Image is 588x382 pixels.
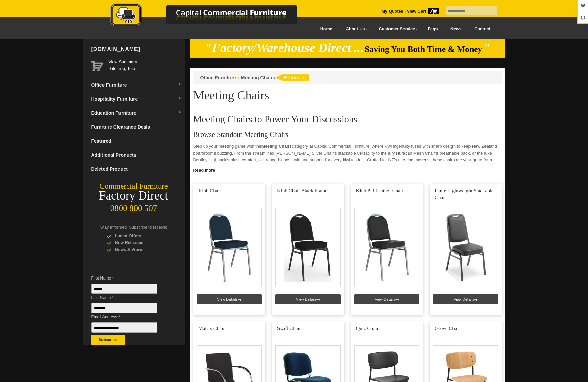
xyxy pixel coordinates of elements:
[261,144,292,149] strong: Meeting Chairs
[89,106,185,120] a: Education Furnituredropdown
[100,225,127,230] span: Stay Informed
[91,275,168,282] span: First Name *
[89,78,185,92] a: Office Furnituredropdown
[428,8,439,14] span: 0
[89,134,185,148] a: Featured
[91,314,168,320] span: Email Address *
[406,9,439,14] a: View Cart0
[371,21,421,37] a: Customer Service
[205,41,364,55] em: "Factory/Warehouse Direct ...
[89,162,185,176] a: Deleted Product
[382,9,403,14] a: My Quotes
[107,233,171,239] div: Latest Offers
[129,225,167,230] span: Subscribe to receive:
[190,165,505,174] a: Click to read more
[89,120,185,134] a: Furniture Clearance Deals
[83,181,185,191] div: Commercial Furniture
[107,239,171,246] div: New Releases
[109,59,182,65] a: View Summary
[89,39,185,60] div: [DOMAIN_NAME]
[178,111,182,115] img: dropdown
[338,21,371,37] a: About Us
[193,131,502,138] h3: Browse Standout Meeting Chairs
[483,41,490,55] em: "
[83,200,185,213] div: 0800 800 507
[275,74,309,81] img: return to
[193,114,502,124] h2: Meeting Chairs to Power Your Discussions
[91,294,168,301] span: Last Name *
[200,75,236,80] a: Office Furniture
[241,75,275,80] a: Meeting Chairs
[91,284,157,294] input: First Name *
[109,59,182,71] span: 0 item(s), Total:
[89,92,185,106] a: Hospitality Furnituredropdown
[468,21,496,37] a: Contact
[407,9,439,14] strong: View Cart
[422,21,444,37] a: Faqs
[365,45,482,54] span: Saving You Both Time & Money
[444,21,468,37] a: News
[178,83,182,87] img: dropdown
[91,322,157,333] input: Email Address *
[92,3,330,30] a: Capital Commercial Furniture Logo
[193,89,502,102] h1: Meeting Chairs
[92,3,330,28] img: Capital Commercial Furniture Logo
[91,303,157,313] input: Last Name *
[91,335,125,345] button: Subscribe
[193,143,502,170] p: Step up your meeting game with the category at Capital Commercial Furniture, where kiwi ingenuity...
[89,148,185,162] a: Additional Products
[238,74,239,81] li: ›
[107,246,171,253] div: News & Views
[83,191,185,201] div: Factory Direct
[178,97,182,101] img: dropdown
